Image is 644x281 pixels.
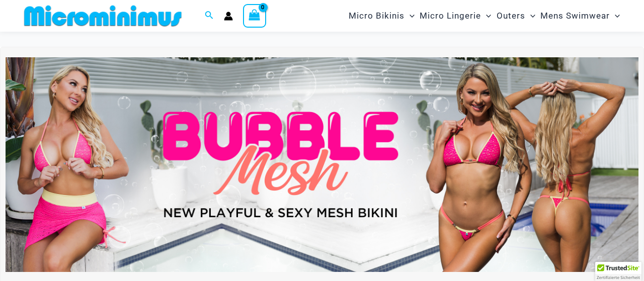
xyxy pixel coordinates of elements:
a: Search icon link [205,10,214,22]
span: Menu Toggle [481,3,491,29]
img: Bubble Mesh Highlight Pink [6,57,638,272]
span: Menu Toggle [405,3,415,29]
span: Outers [497,3,525,29]
a: Mens SwimwearMenu ToggleMenu Toggle [538,3,622,29]
span: Micro Lingerie [420,3,481,29]
a: Micro BikinisMenu ToggleMenu Toggle [346,3,417,29]
span: Menu Toggle [525,3,535,29]
div: TrustedSite Certified [595,262,641,281]
span: Mens Swimwear [540,3,610,29]
a: Micro LingerieMenu ToggleMenu Toggle [417,3,494,29]
a: OutersMenu ToggleMenu Toggle [494,3,538,29]
span: Menu Toggle [610,3,620,29]
img: MM SHOP LOGO FLAT [20,5,186,27]
a: View Shopping Cart, empty [243,4,266,27]
nav: Site Navigation [345,2,624,30]
span: Micro Bikinis [349,3,405,29]
a: Account icon link [224,12,233,21]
